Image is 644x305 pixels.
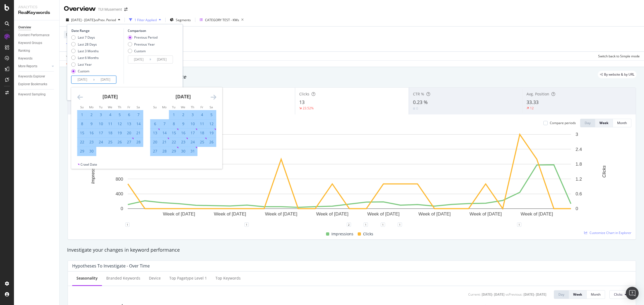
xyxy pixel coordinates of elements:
[78,35,95,40] div: Last 7 Days
[526,99,539,105] span: 33.33
[175,93,191,100] strong: [DATE]
[71,87,222,162] div: Calendar
[188,147,197,156] td: Selected. Thursday, July 31, 2025
[149,276,161,281] div: Device
[169,121,178,127] div: 8
[124,119,134,128] td: Selected. Friday, June 13, 2025
[64,4,96,13] div: Overview
[18,25,31,30] div: Overview
[150,137,160,147] td: Selected. Sunday, July 20, 2025
[78,130,87,136] div: 15
[188,119,197,128] td: Selected. Thursday, July 10, 2025
[18,92,56,97] a: Keyword Sampling
[134,18,157,22] div: 1 Filter Applied
[244,222,249,227] div: 1
[96,137,105,147] td: Selected. Tuesday, June 24, 2025
[106,130,115,136] div: 18
[67,247,636,254] div: Investigate your changes in keyword performance
[18,48,30,54] div: Ranking
[188,137,197,147] td: Selected. Thursday, July 24, 2025
[169,130,178,136] div: 15
[125,222,130,227] div: 1
[103,93,118,100] strong: [DATE]
[18,48,56,54] a: Ranking
[118,105,121,109] small: Th
[106,276,140,281] div: Branded Keywords
[150,119,160,128] td: Selected. Sunday, July 6, 2025
[590,230,631,235] span: Customize Chart in Explorer
[105,137,115,147] td: Selected. Wednesday, June 25, 2025
[197,16,246,24] button: CATEGORY TEST - KWs
[115,128,124,137] td: Selected. Thursday, June 19, 2025
[95,18,116,22] span: vs Prev. Period
[580,119,595,127] button: Day
[210,105,213,109] small: Sa
[80,162,97,167] div: Crawl Date
[181,105,185,109] small: We
[77,110,87,119] td: Selected. Sunday, June 1, 2025
[78,112,87,117] div: 1
[150,128,160,137] td: Selected. Sunday, July 13, 2025
[106,121,115,127] div: 11
[569,290,587,299] button: Week
[134,110,143,119] td: Selected. Saturday, June 7, 2025
[211,94,216,101] div: Move forward to switch to the next month.
[96,110,105,119] td: Selected. Tuesday, June 3, 2025
[18,40,56,46] a: Keyword Groups
[316,211,348,217] text: Week of [DATE]
[125,139,134,145] div: 27
[188,112,197,117] div: 3
[71,69,99,73] div: Custom
[524,292,546,297] div: [DATE] - [DATE]
[573,292,582,297] div: Week
[87,147,96,156] td: Selected. Monday, June 30, 2025
[178,110,188,119] td: Selected. Wednesday, July 2, 2025
[96,130,105,136] div: 17
[347,222,351,227] div: 2
[134,42,155,47] div: Previous Year
[413,108,415,109] img: Equal
[78,42,97,47] div: Last 28 Days
[18,56,32,61] div: Keywords
[200,105,203,109] small: Fr
[413,91,424,96] span: CTR %
[18,74,56,79] a: Keywords Explorer
[591,292,601,297] div: Month
[71,49,99,53] div: Last 3 Months
[115,112,124,117] div: 5
[303,106,314,110] div: 23.52%
[124,8,127,11] div: arrow-right-arrow-left
[207,119,216,128] td: Selected. Saturday, July 12, 2025
[169,276,207,281] div: Top pagetype Level 1
[71,55,99,60] div: Last 6 Months
[609,290,631,299] button: Clicks
[18,74,45,79] div: Keywords Explorer
[134,137,143,147] td: Selected. Saturday, June 28, 2025
[207,110,216,119] td: Selected. Saturday, July 5, 2025
[191,105,194,109] small: Th
[205,18,239,22] div: CATEGORY TEST - KWs
[418,211,451,217] text: Week of [DATE]
[169,112,178,117] div: 1
[188,128,197,137] td: Selected. Thursday, July 17, 2025
[179,139,188,145] div: 23
[381,222,385,227] div: 1
[71,42,99,47] div: Last 28 Days
[197,110,207,119] td: Selected. Friday, July 4, 2025
[66,32,76,37] span: Device
[115,110,124,119] td: Selected. Thursday, June 5, 2025
[550,121,576,125] div: Compare periods
[526,91,549,96] span: Avg. Position
[207,121,216,127] div: 12
[188,130,197,136] div: 17
[160,128,169,137] td: Selected. Monday, July 14, 2025
[105,128,115,137] td: Selected. Wednesday, June 18, 2025
[18,64,37,69] div: More Reports
[150,147,160,156] td: Selected. Sunday, July 27, 2025
[87,130,96,136] div: 16
[160,148,169,154] div: 28
[137,105,140,109] small: Sa
[71,18,95,22] span: [DATE] - [DATE]
[197,112,207,117] div: 4
[617,121,627,125] div: Month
